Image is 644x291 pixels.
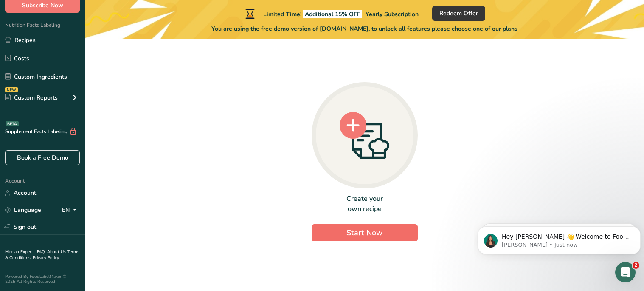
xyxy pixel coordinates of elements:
[5,93,58,102] div: Custom Reports
[5,249,79,261] a: Terms & Conditions .
[6,121,19,126] div: BETA
[503,25,517,33] span: plans
[432,6,485,21] button: Redeem Offer
[366,10,419,18] span: Yearly Subscription
[5,249,35,255] a: Hire an Expert .
[211,24,517,33] span: You are using the free demo version of [DOMAIN_NAME], to unlock all features please choose one of...
[22,1,63,10] span: Subscribe Now
[5,87,18,92] div: NEW
[439,9,478,18] span: Redeem Offer
[47,249,67,255] a: About Us .
[474,208,644,268] iframe: Intercom notifications message
[312,194,418,214] div: Create your own recipe
[5,274,80,284] div: Powered By FoodLabelMaker © 2025 All Rights Reserved
[5,203,41,217] a: Language
[615,262,636,282] iframe: Intercom live chat
[62,205,80,215] div: EN
[37,249,47,255] a: FAQ .
[312,224,418,241] button: Start Now
[244,9,419,19] div: Limited Time!
[346,228,382,238] span: Start Now
[303,10,362,18] span: Additional 15% OFF
[5,150,80,165] a: Book a Free Demo
[33,255,59,261] a: Privacy Policy
[633,262,639,269] span: 2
